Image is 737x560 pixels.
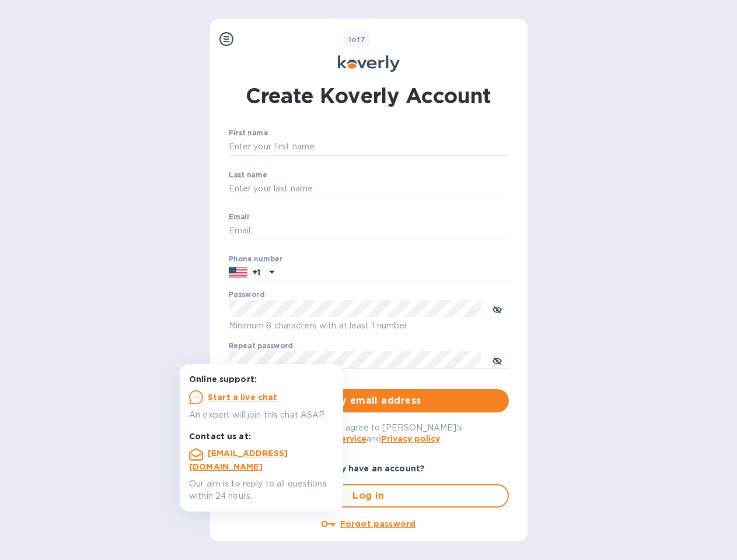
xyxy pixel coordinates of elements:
span: Verify email address [238,394,500,408]
button: Verify email address [229,389,509,412]
p: An expert will join this chat ASAP. [189,409,334,421]
img: US [229,266,247,279]
a: [EMAIL_ADDRESS][DOMAIN_NAME] [189,449,288,471]
button: Log in [229,484,509,508]
button: toggle password visibility [485,348,509,372]
b: of 7 [348,35,366,44]
input: Email [229,222,509,240]
p: +1 [252,267,260,278]
p: Minimum 8 characters with at least 1 number [229,319,509,332]
a: Privacy policy [381,434,440,443]
u: Forgot password [340,519,415,528]
u: Start a live chat [208,393,278,402]
span: 1 [348,35,351,44]
button: toggle password visibility [485,297,509,320]
label: Password [229,292,264,299]
p: Our aim is to reply to all questions within 24 hours. [189,478,334,502]
input: Enter your last name [229,180,509,198]
input: Enter your first name [229,138,509,156]
label: Last name [229,171,267,178]
b: Already have an account? [312,464,425,473]
label: Repeat password [229,343,293,350]
b: Contact us at: [189,432,251,441]
span: Log in [239,489,498,503]
label: Email [229,213,249,220]
b: Online support: [189,374,257,384]
label: Phone number [229,256,282,262]
span: By logging in you agree to [PERSON_NAME]'s and . [275,423,462,443]
label: First name [229,130,268,137]
h1: Create Koverly Account [246,81,491,110]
